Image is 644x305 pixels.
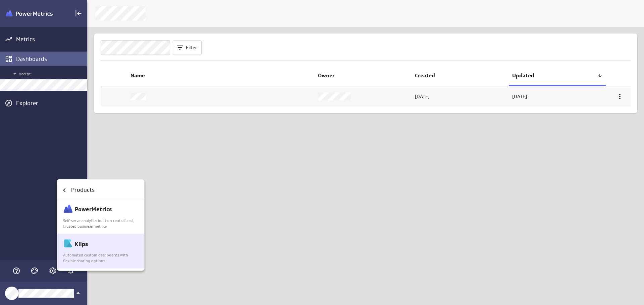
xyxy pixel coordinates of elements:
[75,205,112,214] p: PowerMetrics
[57,181,144,199] div: Products
[63,238,73,248] img: klips.svg
[57,199,144,234] div: PowerMetrics
[63,218,139,229] p: Self-serve analytics built on centralized, trusted business metrics.
[57,234,144,268] div: Klips
[63,252,139,264] p: Automated custom dashboards with flexible sharing options.
[63,238,139,263] div: Klips
[71,186,95,194] p: Products
[63,204,73,214] img: power-metrics.svg
[75,240,88,248] p: Klips
[63,204,139,229] div: PowerMetrics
